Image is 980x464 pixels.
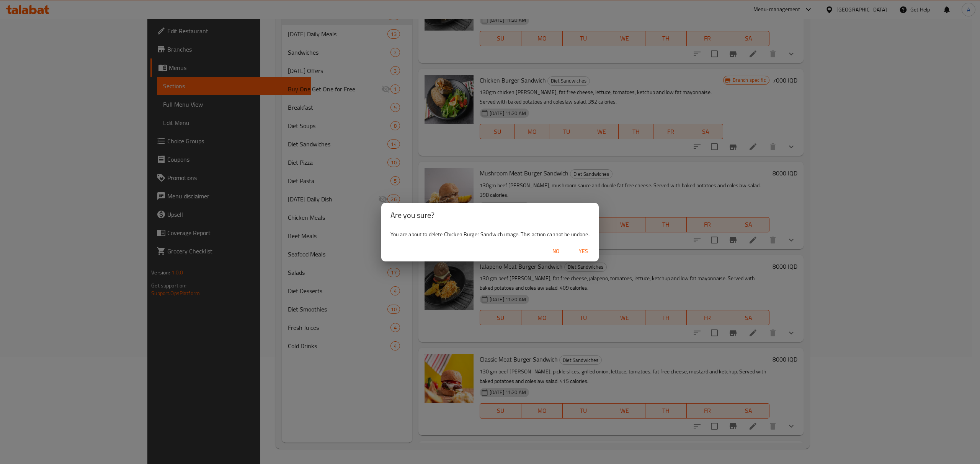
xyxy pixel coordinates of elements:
[544,244,568,258] button: No
[547,247,565,256] span: No
[571,244,596,258] button: Yes
[574,247,593,256] span: Yes
[390,209,590,221] h2: Are you sure?
[381,227,599,241] div: You are about to delete Chicken Burger Sandwich image. This action cannot be undone.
